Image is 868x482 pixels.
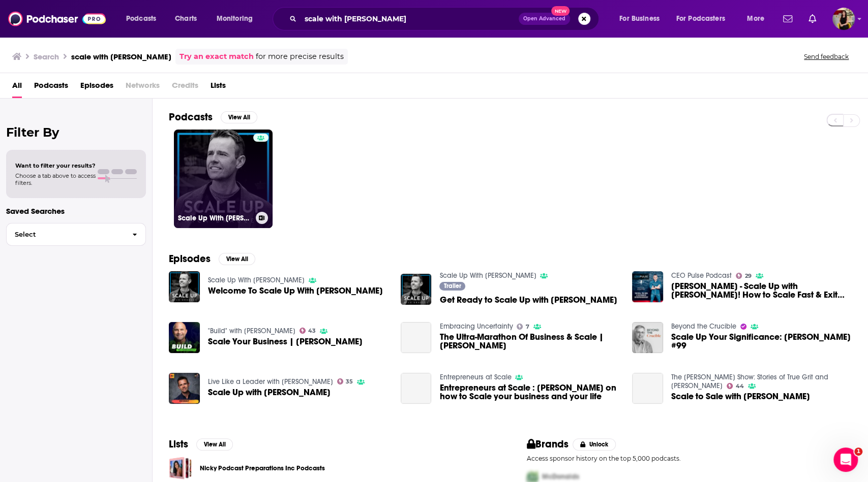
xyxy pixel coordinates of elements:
[542,472,579,481] span: McDonalds
[196,438,233,451] button: View All
[346,379,353,384] span: 35
[740,11,777,27] button: open menu
[832,8,855,30] img: User Profile
[174,130,273,228] a: Scale Up With [PERSON_NAME]
[523,16,565,21] span: Open Advanced
[444,283,461,289] span: Trailer
[671,333,852,350] span: Scale Up Your Significance: [PERSON_NAME] #99
[282,7,609,30] div: Search podcasts, credits, & more...
[211,77,226,98] a: Lists
[169,252,211,265] h2: Episodes
[832,8,855,30] span: Logged in as cassey
[832,8,855,30] button: Show profile menu
[612,11,672,27] button: open menu
[200,463,325,474] a: Nicky Podcast Preparations Inc Podcasts
[801,52,852,61] button: Send feedback
[671,322,736,331] a: Beyond the Crucible
[208,388,331,397] span: Scale Up with [PERSON_NAME]
[12,77,22,98] a: All
[736,273,752,279] a: 29
[80,77,113,98] a: Episodes
[671,271,732,280] a: CEO Pulse Podcast
[126,12,156,26] span: Podcasts
[256,51,344,62] span: for more precise results
[71,52,171,61] h3: scale with [PERSON_NAME]
[34,77,68,98] span: Podcasts
[308,329,316,333] span: 43
[301,11,519,27] input: Search podcasts, credits, & more...
[169,373,200,404] img: Scale Up with Nick Bradley
[573,438,616,451] button: Unlock
[169,111,257,123] a: PodcastsView All
[401,274,432,305] img: Get Ready to Scale Up with Nick Bradley
[854,447,862,456] span: 1
[527,438,569,451] h2: Brands
[736,384,744,389] span: 44
[6,223,146,246] button: Select
[15,172,96,186] span: Choose a tab above to access filters.
[300,328,316,334] a: 43
[6,206,146,216] p: Saved Searches
[8,9,106,28] img: Podchaser - Follow, Share and Rate Podcasts
[217,12,253,26] span: Monitoring
[676,12,725,26] span: For Podcasters
[168,11,203,27] a: Charts
[804,10,820,27] a: Show notifications dropdown
[671,392,810,401] span: Scale to Sale with [PERSON_NAME]
[208,377,333,386] a: Live Like a Leader with John Bates
[337,378,353,384] a: 35
[208,286,383,295] span: Welcome To Scale Up With [PERSON_NAME]
[745,274,752,278] span: 29
[34,52,59,61] h3: Search
[833,447,858,472] iframe: Intercom live chat
[169,271,200,302] img: Welcome To Scale Up With Nick Bradley
[208,337,363,346] a: Scale Your Business | Nick Bradley
[209,11,266,27] button: open menu
[632,271,663,302] img: NICK BRADLEY - Scale Up with Nick Bradley! How to Scale Fast & Exit Rich | Business Strategy
[169,438,233,451] a: ListsView All
[439,383,620,401] span: Entrepreneurs at Scale : [PERSON_NAME] on how to Scale your business and your life
[439,322,513,331] a: Embracing Uncertainty
[779,10,796,27] a: Show notifications dropdown
[671,333,852,350] a: Scale Up Your Significance: Nick Bradley #99
[439,296,617,304] a: Get Ready to Scale Up with Nick Bradley
[747,12,764,26] span: More
[208,337,363,346] span: Scale Your Business | [PERSON_NAME]
[179,51,254,62] a: Try an exact match
[632,322,663,353] img: Scale Up Your Significance: Nick Bradley #99
[526,325,529,329] span: 7
[6,125,146,140] h2: Filter By
[221,111,257,123] button: View All
[208,276,305,284] a: Scale Up With Nick Bradley
[439,383,620,401] a: Entrepreneurs at Scale : Nick Bradley on how to Scale your business and your life
[172,77,198,98] span: Credits
[439,333,620,350] a: The Ultra-Marathon Of Business & Scale | Nick Bradley
[439,373,511,381] a: Entrepreneurs at Scale
[727,383,744,389] a: 44
[169,457,192,479] a: Nicky Podcast Preparations Inc Podcasts
[527,455,852,462] p: Access sponsor history on the top 5,000 podcasts.
[632,373,663,404] a: Scale to Sale with Nick Bradley
[219,253,255,265] button: View All
[671,282,852,299] span: [PERSON_NAME] - Scale Up with [PERSON_NAME]! How to Scale Fast & Exit Rich | Business Strategy
[169,252,255,265] a: EpisodesView All
[671,392,810,401] a: Scale to Sale with Nick Bradley
[439,271,536,280] a: Scale Up With Nick Bradley
[401,373,432,404] a: Entrepreneurs at Scale : Nick Bradley on how to Scale your business and your life
[126,77,160,98] span: Networks
[7,231,124,238] span: Select
[551,6,570,16] span: New
[15,162,96,169] span: Want to filter your results?
[619,12,660,26] span: For Business
[169,322,200,353] img: Scale Your Business | Nick Bradley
